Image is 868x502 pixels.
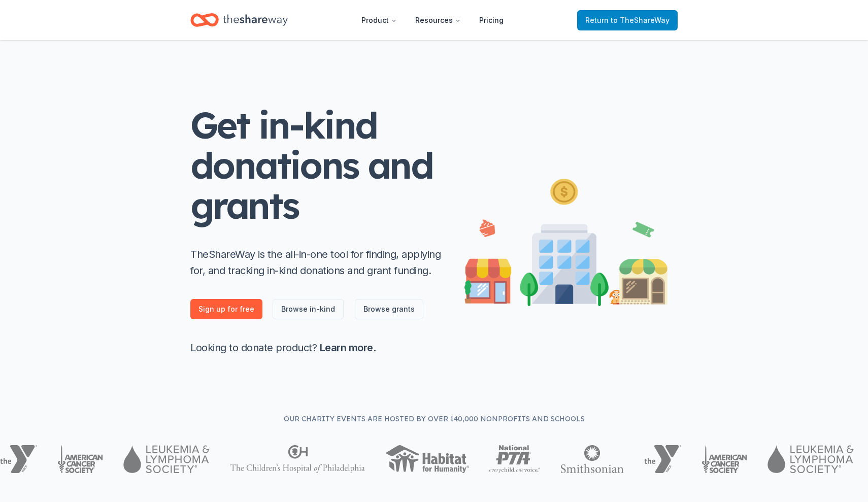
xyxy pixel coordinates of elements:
[577,10,678,30] a: Returnto TheShareWay
[353,10,405,30] button: Product
[385,445,469,473] img: Habitat for Humanity
[407,10,469,30] button: Resources
[353,8,512,32] nav: Main
[230,445,365,473] img: The Children's Hospital of Philadelphia
[560,445,624,473] img: Smithsonian
[585,14,670,26] span: Return
[320,342,373,354] a: Learn more
[702,445,748,473] img: American Cancer Society
[611,16,670,24] span: to TheShareWay
[123,445,209,473] img: Leukemia & Lymphoma Society
[190,340,444,356] p: Looking to donate product? .
[190,105,444,226] h1: Get in-kind donations and grants
[464,175,667,306] img: Illustration for landing page
[57,445,104,473] img: American Cancer Society
[273,299,344,319] a: Browse in-kind
[644,445,681,473] img: YMCA
[489,445,541,473] img: National PTA
[767,445,853,473] img: Leukemia & Lymphoma Society
[190,246,444,279] p: TheShareWay is the all-in-one tool for finding, applying for, and tracking in-kind donations and ...
[355,299,423,319] a: Browse grants
[190,299,262,319] a: Sign up for free
[190,8,288,32] a: Home
[471,10,512,30] a: Pricing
